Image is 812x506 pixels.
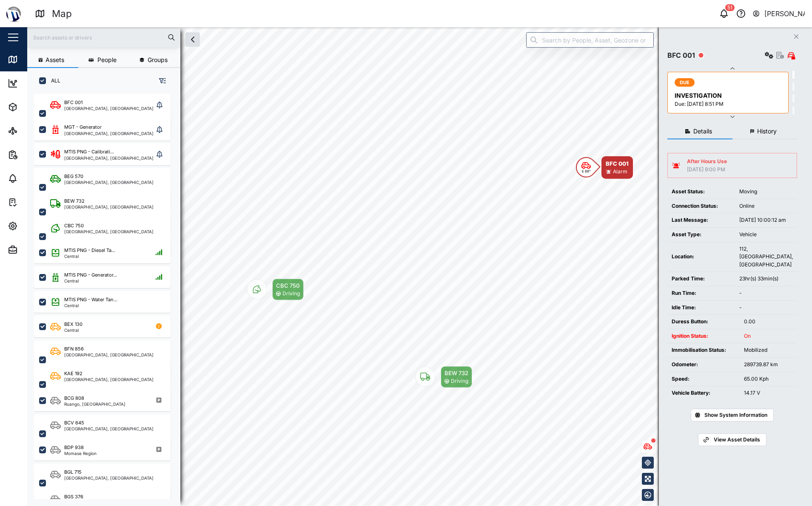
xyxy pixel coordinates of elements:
div: Ruango, [GEOGRAPHIC_DATA] [64,402,125,406]
div: On [744,332,793,340]
div: BEX 130 [64,321,83,328]
span: Assets [46,57,64,63]
div: Due: [DATE] 8:51 PM [675,100,783,108]
div: BFN 856 [64,345,84,353]
div: Online [739,202,793,210]
div: Map marker [247,279,304,300]
div: Moving [739,188,793,196]
div: Asset Status: [672,188,731,196]
div: 0.00 [744,318,793,326]
div: [PERSON_NAME] [764,8,805,19]
div: BFC 001 [64,99,83,106]
div: Map [22,55,41,64]
input: Search assets or drivers [32,31,175,44]
div: Driving [451,377,468,385]
div: BFC 001 [606,159,629,168]
div: BCG 808 [64,395,84,402]
div: BDP 938 [64,444,84,451]
div: [GEOGRAPHIC_DATA], [GEOGRAPHIC_DATA] [64,106,154,110]
span: Details [693,128,712,134]
div: KAE 192 [64,370,83,377]
a: View Asset Details [698,433,766,446]
div: [GEOGRAPHIC_DATA], [GEOGRAPHIC_DATA] [64,180,154,184]
div: MTIS PNG - Diesel Ta... [64,247,115,254]
div: Run Time: [672,289,731,297]
div: BGS 376 [64,493,83,500]
div: Admin [22,245,47,254]
div: Momase Region [64,451,97,455]
div: Duress Button: [672,318,735,326]
div: [GEOGRAPHIC_DATA], [GEOGRAPHIC_DATA] [64,205,154,209]
div: - [739,304,793,312]
div: 14.17 V [744,389,793,397]
img: Main Logo [4,4,23,23]
div: MGT - Generator [64,124,102,131]
div: After Hours Use [687,158,727,166]
div: BFC 001 [667,50,695,61]
div: Alarms [22,174,48,183]
div: Central [64,279,117,283]
span: Show System Information [704,409,767,421]
div: Odometer: [672,361,735,369]
div: [GEOGRAPHIC_DATA], [GEOGRAPHIC_DATA] [64,377,154,382]
div: BEW 732 [64,198,85,205]
div: 23hr(s) 33min(s) [739,275,793,283]
div: Map marker [415,366,472,388]
div: Central [64,254,115,258]
div: Location: [672,253,731,261]
div: Last Message: [672,216,731,224]
div: [GEOGRAPHIC_DATA], [GEOGRAPHIC_DATA] [64,156,154,160]
span: Groups [148,57,168,63]
canvas: Map [27,27,812,506]
div: [DATE] 9:00 PM [687,166,727,174]
div: [GEOGRAPHIC_DATA], [GEOGRAPHIC_DATA] [64,476,154,480]
div: Asset Type: [672,231,731,239]
div: MTIS PNG - Water Tan... [64,296,117,303]
div: Vehicle Battery: [672,389,735,397]
div: Alarm [613,168,627,176]
div: - [739,289,793,297]
div: Connection Status: [672,202,731,210]
span: View Asset Details [714,434,760,446]
div: Mobilized [744,346,793,354]
div: Central [64,303,117,308]
div: 112, [GEOGRAPHIC_DATA], [GEOGRAPHIC_DATA] [739,245,793,269]
div: MTIS PNG - Calibrati... [64,148,114,155]
div: Ignition Status: [672,332,735,340]
div: INVESTIGATION [675,91,783,100]
div: Dashboard [22,79,60,88]
div: Map [52,6,72,21]
div: Map marker [576,156,633,179]
div: BCV 645 [64,419,84,427]
div: CBC 750 [64,222,84,229]
div: [GEOGRAPHIC_DATA], [GEOGRAPHIC_DATA] [64,353,154,357]
div: 51 [725,4,735,11]
div: Immobilisation Status: [672,346,735,354]
button: Show System Information [691,409,774,421]
span: DUE [680,79,690,86]
div: Reports [22,150,51,159]
span: History [757,128,777,134]
div: [GEOGRAPHIC_DATA], [GEOGRAPHIC_DATA] [64,229,154,234]
div: grid [34,91,180,499]
div: 65.00 Kph [744,375,793,383]
div: Vehicle [739,231,793,239]
div: 289739.87 km [744,361,793,369]
div: Speed: [672,375,735,383]
div: BGL 715 [64,469,82,476]
div: [GEOGRAPHIC_DATA], [GEOGRAPHIC_DATA] [64,131,154,136]
div: Central [64,328,83,332]
div: [GEOGRAPHIC_DATA], [GEOGRAPHIC_DATA] [64,427,154,431]
div: Assets [22,102,48,112]
div: [DATE] 10:00:12 am [739,216,793,224]
button: [PERSON_NAME] [752,8,805,20]
div: MTIS PNG - Generator... [64,271,117,279]
div: Parked Time: [672,275,731,283]
div: Driving [282,290,300,298]
div: CBC 750 [276,281,300,290]
div: Sites [22,126,43,136]
span: People [97,57,117,63]
div: BEW 732 [444,369,468,377]
div: BEG 570 [64,173,83,180]
div: Settings [22,221,52,231]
